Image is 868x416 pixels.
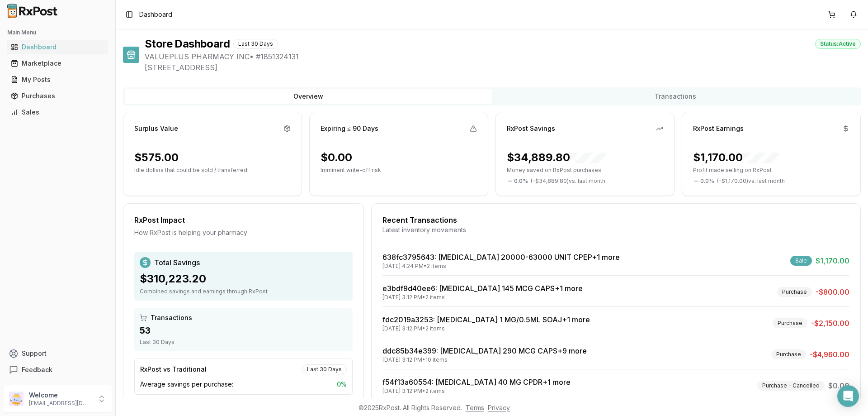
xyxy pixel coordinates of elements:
a: Privacy [488,404,510,411]
div: [DATE] 3:12 PM • 2 items [382,294,583,301]
div: Sales [11,108,104,117]
span: VALUEPLUS PHARMACY INC • # 1851324131 [145,51,861,62]
div: $34,889.80 [507,150,606,165]
button: Dashboard [4,40,112,54]
img: User avatar [9,392,24,406]
button: Feedback [4,362,112,378]
span: Average savings per purchase: [140,380,233,389]
p: Idle dollars that could be sold / transferred [134,167,291,174]
a: 638fc3795643: [MEDICAL_DATA] 20000-63000 UNIT CPEP+1 more [382,253,620,262]
div: [DATE] 3:12 PM • 2 items [382,387,571,395]
span: Transactions [151,313,192,322]
a: Dashboard [7,39,108,55]
div: My Posts [11,75,104,84]
div: RxPost Impact [134,215,353,225]
div: $0.00 [321,150,352,165]
div: Recent Transactions [382,215,849,225]
button: My Posts [4,72,112,87]
h1: Store Dashboard [145,37,230,51]
button: Marketplace [4,56,112,71]
span: -$2,150.00 [811,318,849,329]
div: How RxPost is helping your pharmacy [134,228,353,237]
div: Status: Active [815,39,861,49]
div: RxPost Savings [507,124,555,133]
a: Terms [466,404,484,411]
a: ddc85b34e399: [MEDICAL_DATA] 290 MCG CAPS+9 more [382,346,587,355]
span: 0.0 % [700,177,714,185]
div: Last 30 Days [302,364,347,374]
div: Purchases [11,91,104,100]
div: $575.00 [134,150,179,165]
img: RxPost Logo [4,4,61,18]
a: Marketplace [7,55,108,72]
a: My Posts [7,72,108,88]
div: [DATE] 4:24 PM • 2 items [382,263,620,270]
div: Purchase [771,349,806,359]
span: Total Savings [154,257,200,268]
span: Dashboard [139,10,172,19]
span: $0.00 [828,380,849,391]
div: $1,170.00 [693,150,779,165]
span: ( - $34,889.80 ) vs. last month [531,177,605,185]
button: Transactions [492,89,859,104]
a: Sales [7,104,108,120]
div: Purchase [777,287,812,297]
span: -$4,960.00 [810,349,849,360]
div: RxPost Earnings [693,124,744,133]
p: Welcome [29,391,92,400]
p: Money saved on RxPost purchases [507,167,663,174]
span: 0.0 % [514,177,528,185]
div: Purchase - Cancelled [757,381,825,391]
a: e3bdf9d40ee6: [MEDICAL_DATA] 145 MCG CAPS+1 more [382,284,583,293]
a: f54f13a60554: [MEDICAL_DATA] 40 MG CPDR+1 more [382,378,571,387]
span: [STREET_ADDRESS] [145,62,861,73]
span: $1,170.00 [816,255,849,266]
div: Open Intercom Messenger [837,385,859,407]
p: [EMAIL_ADDRESS][DOMAIN_NAME] [29,400,92,407]
div: Latest inventory movements [382,225,849,234]
span: -$800.00 [816,287,849,297]
div: Marketplace [11,59,104,68]
p: Imminent write-off risk [321,167,477,174]
a: fdc2019a3253: [MEDICAL_DATA] 1 MG/0.5ML SOAJ+1 more [382,315,590,324]
span: 0 % [337,380,347,389]
div: Combined savings and earnings through RxPost [140,288,347,295]
a: Purchases [7,88,108,104]
div: RxPost vs Traditional [140,365,207,374]
nav: breadcrumb [139,10,172,19]
div: Last 30 Days [140,339,347,346]
button: Overview [125,89,492,104]
span: ( - $1,170.00 ) vs. last month [717,177,785,185]
div: Dashboard [11,43,104,52]
button: Sales [4,105,112,120]
button: Purchases [4,89,112,103]
div: Sale [790,256,812,266]
button: Support [4,345,112,362]
div: [DATE] 3:12 PM • 2 items [382,325,590,332]
div: Last 30 Days [233,39,278,49]
h2: Main Menu [7,29,108,36]
div: Expiring ≤ 90 Days [321,124,378,133]
div: Surplus Value [134,124,178,133]
div: Purchase [773,318,807,328]
span: Feedback [22,365,52,374]
p: Profit made selling on RxPost [693,167,849,174]
div: [DATE] 3:12 PM • 10 items [382,356,587,363]
div: 53 [140,324,347,337]
div: $310,223.20 [140,272,347,286]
